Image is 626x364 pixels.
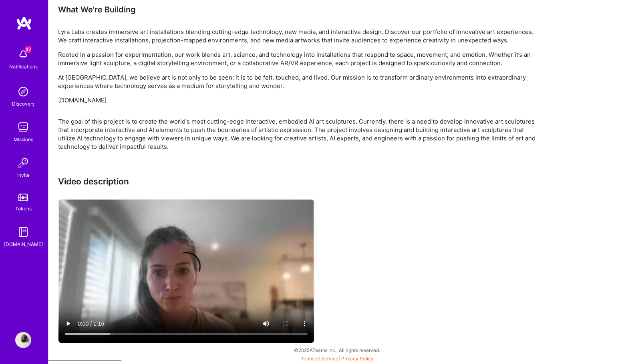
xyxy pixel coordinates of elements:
[58,28,539,44] p: Lyra Labs creates immersive art installations blending cutting-edge technology, new media, and in...
[32,46,39,53] img: tab_domain_overview_orange.svg
[301,356,338,362] a: Terms of Service
[341,356,374,362] a: Privacy Policy
[15,155,31,171] img: Invite
[22,13,39,19] div: v 4.0.25
[12,100,35,108] div: Discovery
[18,194,28,201] img: tokens
[58,4,539,15] div: What We're Building
[13,21,19,27] img: website_grey.svg
[58,176,539,186] h3: Video description
[15,119,31,135] img: teamwork
[15,204,32,213] div: Tokens
[9,62,38,71] div: Notifications
[58,96,539,104] p: [DOMAIN_NAME]
[87,47,138,52] div: Keywords nach Traffic
[58,50,539,67] p: Rooted in a passion for experimentation, our work blends art, science, and technology into instal...
[15,46,31,62] img: bell
[78,46,85,53] img: tab_keywords_by_traffic_grey.svg
[48,340,626,360] div: © 2025 ATeams Inc., All rights reserved.
[21,21,88,27] div: Domain: [DOMAIN_NAME]
[14,135,33,144] div: Missions
[13,13,19,19] img: logo_orange.svg
[58,117,539,151] div: The goal of this project is to create the world's most cutting-edge interactive, embodied AI art ...
[13,332,33,348] a: User Avatar
[4,240,43,248] div: [DOMAIN_NAME]
[16,16,32,30] img: logo
[25,46,31,53] span: 47
[301,356,374,362] span: |
[41,47,59,52] div: Domain
[15,332,31,348] img: User Avatar
[15,224,31,240] img: guide book
[58,73,539,90] p: At [GEOGRAPHIC_DATA], we believe art is not only to be seen: it is to be felt, touched, and lived...
[15,84,31,100] img: discovery
[17,171,30,179] div: Invite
